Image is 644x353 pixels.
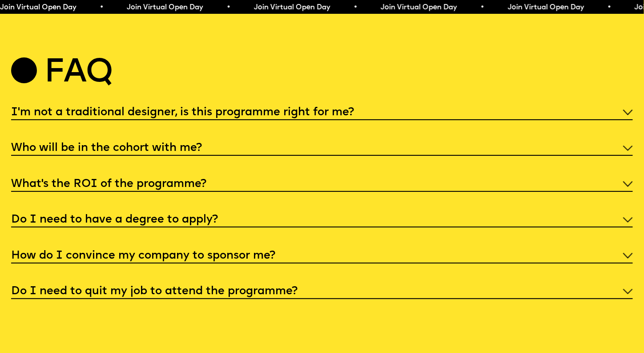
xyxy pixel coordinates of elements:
h5: How do I convince my company to sponsor me? [11,252,275,260]
h5: I'm not a traditional designer, is this programme right for me? [11,108,354,117]
h5: Do I need to have a degree to apply? [11,215,218,224]
span: • [98,4,102,11]
span: • [479,4,483,11]
h5: Who will be in the cohort with me? [11,144,202,153]
h5: Do I need to quit my job to attend the programme? [11,287,298,296]
span: • [352,4,356,11]
span: • [225,4,229,11]
h2: Faq [44,59,113,87]
span: • [606,4,610,11]
h5: What’s the ROI of the programme? [11,180,206,189]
